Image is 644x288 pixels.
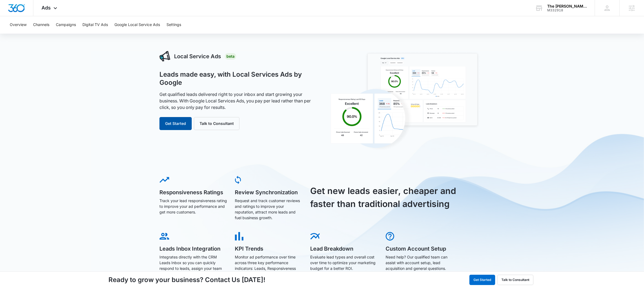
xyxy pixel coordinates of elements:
p: Request and track customer reviews and ratings to improve your reputation, attract more leads and... [235,198,303,221]
button: Overview [10,16,27,34]
button: Talk to Consultant [497,275,533,285]
p: Evaluate lead types and overall cost over time to optimize your marketing budget for a better ROI. [310,254,378,271]
h1: Leads made easy, with Local Services Ads by Google [159,70,316,87]
div: account id [547,8,587,12]
h3: Local Service Ads [174,52,221,60]
h5: KPI Trends [235,246,303,251]
button: Google Local Service Ads [114,16,160,34]
h3: Get new leads easier, cheaper and faster than traditional advertising [310,185,463,211]
h5: Custom Account Setup [386,246,453,251]
button: Channels [33,16,49,34]
h5: Review Synchronization [235,190,303,195]
p: Integrates directly with the CRM Leads Inbox so you can quickly respond to leads, assign your tea... [159,254,227,277]
p: Get qualified leads delivered right to your inbox and start growing your business. With Google Lo... [159,91,316,111]
button: Get Started [159,117,192,130]
h5: Leads Inbox Integration [159,246,227,251]
button: Digital TV Ads [82,16,108,34]
h5: Lead Breakdown [310,246,378,251]
p: Monitor ad performance over time across three key performance indicators: Leads, Responsiveness a... [235,254,303,277]
h4: Ready to grow your business? Contact Us [DATE]! [108,275,265,285]
h5: Responsiveness Ratings [159,190,227,195]
p: Need help? Our qualified team can assist with account setup, lead acquisition and general questions. [386,254,453,271]
button: Settings [166,16,181,34]
button: Get Started [469,275,495,285]
span: Ads [41,5,51,11]
div: account name [547,4,587,8]
button: Talk to Consultant [194,117,239,130]
p: Track your lead responsiveness rating to improve your ad performance and get more customers. [159,198,227,215]
div: Beta [225,53,236,60]
button: Campaigns [56,16,76,34]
